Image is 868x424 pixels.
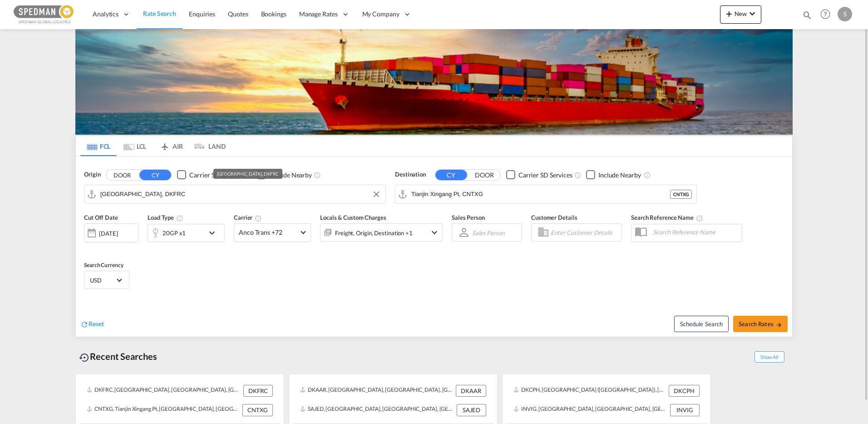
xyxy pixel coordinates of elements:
[362,10,399,19] span: My Company
[106,170,138,180] button: DOOR
[148,224,225,242] div: 20GP x1icon-chevron-down
[670,404,700,416] div: INVIG
[598,171,641,180] div: Include Nearby
[177,170,243,180] md-checkbox: Checkbox No Ink
[838,7,852,21] div: S
[435,170,467,180] button: CY
[84,262,123,268] span: Search Currency
[239,228,298,237] span: Anco Trans +72
[163,227,186,239] div: 20GP x1
[89,273,124,287] md-select: Select Currency: $ USDUnited States Dollar
[818,6,833,22] span: Help
[300,404,454,416] div: SAJED, Jeddah, Saudi Arabia, Middle East, Middle East
[269,171,312,180] div: Include Nearby
[148,214,183,221] span: Load Type
[696,215,703,222] md-icon: Your search will be saved by the below given name
[644,172,651,179] md-icon: Unchecked: Ignores neighbouring ports when fetching rates.Checked : Includes neighbouring ports w...
[228,10,248,18] span: Quotes
[513,404,668,416] div: INVIG, Vizagapatanam, India, Indian Subcontinent, Asia Pacific
[802,10,812,20] md-icon: icon-magnify
[80,319,104,329] div: icon-refreshReset
[89,320,104,328] span: Reset
[243,385,273,397] div: DKFRC
[411,187,670,201] input: Search by Port
[551,226,619,239] input: Enter Customer Details
[153,136,189,156] md-tab-item: AIR
[139,170,171,180] button: CY
[84,223,138,242] div: [DATE]
[75,346,161,367] div: Recent Searches
[586,170,641,180] md-checkbox: Checkbox No Ink
[429,227,440,238] md-icon: icon-chevron-down
[314,172,321,179] md-icon: Unchecked: Ignores neighbouring ports when fetching rates.Checked : Includes neighbouring ports w...
[76,156,792,337] div: Origin DOOR CY Checkbox No InkUnchecked: Search for CY (Container Yard) services for all selected...
[84,214,118,221] span: Cut Off Date
[457,404,486,416] div: SAJED
[255,215,262,222] md-icon: The selected Trucker/Carrierwill be displayed in the rate results If the rates are from another f...
[513,385,666,397] div: DKCPH, Copenhagen (Kobenhavn), Denmark, Northern Europe, Europe
[320,223,443,242] div: Freight Origin Destination Factory Stuffingicon-chevron-down
[84,242,91,254] md-datepicker: Select
[320,214,386,221] span: Locals & Custom Charges
[75,29,793,135] img: LCL+%26+FCL+BACKGROUND.png
[452,214,485,221] span: Sales Person
[670,190,692,199] div: CNTXG
[189,136,226,156] md-tab-item: LAND
[87,385,241,397] div: DKFRC, Fredericia, Denmark, Northern Europe, Europe
[100,187,381,201] input: Search by Port
[720,5,761,24] button: icon-plus 400-fgNewicon-chevron-down
[207,227,222,238] md-icon: icon-chevron-down
[802,10,812,24] div: icon-magnify
[724,10,758,17] span: New
[257,170,312,180] md-checkbox: Checkbox No Ink
[300,385,454,397] div: DKAAR, Aarhus, Denmark, Northern Europe, Europe
[189,171,243,180] div: Carrier SD Services
[261,10,286,18] span: Bookings
[234,214,262,221] span: Carrier
[159,141,170,148] md-icon: icon-airplane
[117,136,153,156] md-tab-item: LCL
[143,10,176,17] span: Rate Search
[242,404,273,416] div: CNTXG
[674,316,729,332] button: Note: By default Schedule search will only considerorigin ports, destination ports and cut off da...
[518,171,572,180] div: Carrier SD Services
[755,351,784,363] span: Show All
[79,352,90,363] md-icon: icon-backup-restore
[747,8,758,19] md-icon: icon-chevron-down
[217,169,279,179] div: [GEOGRAPHIC_DATA], DKFRC
[776,322,782,328] md-icon: icon-arrow-right
[469,170,500,180] button: DOOR
[724,8,735,19] md-icon: icon-plus 400-fg
[631,214,703,221] span: Search Reference Name
[370,187,383,201] button: Clear Input
[456,385,486,397] div: DKAAR
[84,185,385,203] md-input-container: Fredericia, DKFRC
[80,136,226,156] md-pagination-wrapper: Use the left and right arrow keys to navigate between tabs
[14,4,75,25] img: c12ca350ff1b11efb6b291369744d907.png
[80,136,117,156] md-tab-item: FCL
[93,10,118,19] span: Analytics
[574,172,582,179] md-icon: Unchecked: Search for CY (Container Yard) services for all selected carriers.Checked : Search for...
[99,229,118,237] div: [DATE]
[80,320,89,328] md-icon: icon-refresh
[669,385,700,397] div: DKCPH
[299,10,338,19] span: Manage Rates
[90,276,115,284] span: USD
[531,214,577,221] span: Customer Details
[84,170,100,179] span: Origin
[739,320,782,328] span: Search Rates
[335,227,413,239] div: Freight Origin Destination Factory Stuffing
[733,316,788,332] button: Search Ratesicon-arrow-right
[471,226,506,239] md-select: Sales Person
[506,170,572,180] md-checkbox: Checkbox No Ink
[176,215,183,222] md-icon: icon-information-outline
[395,170,426,179] span: Destination
[87,404,240,416] div: CNTXG, Tianjin Xingang Pt, China, Greater China & Far East Asia, Asia Pacific
[818,6,838,23] div: Help
[395,185,696,203] md-input-container: Tianjin Xingang Pt, CNTXG
[189,10,215,18] span: Enquiries
[648,225,742,239] input: Search Reference Name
